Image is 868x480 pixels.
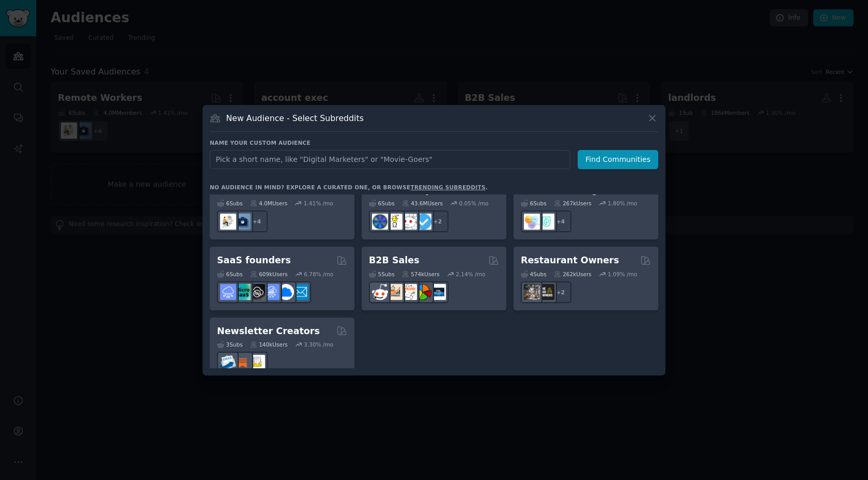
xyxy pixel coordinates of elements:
[304,271,333,278] div: 6.78 % /mo
[372,284,388,300] img: sales
[538,214,554,230] img: ProductMgmt
[217,254,291,267] h2: SaaS founders
[235,284,251,300] img: microsaas
[249,284,265,300] img: NoCodeSaaS
[235,355,251,371] img: Substack
[278,284,294,300] img: B2BSaaS
[402,271,440,278] div: 574k Users
[226,113,364,124] h3: New Audience - Select Subreddits
[459,200,489,207] div: 0.05 % /mo
[550,211,571,232] div: + 4
[521,200,547,207] div: 6 Sub s
[369,254,420,267] h2: B2B Sales
[210,139,658,146] h3: Name your custom audience
[410,184,485,190] a: trending subreddits
[210,150,570,169] input: Pick a short name, like "Digital Marketers" or "Movie-Goers"
[554,271,592,278] div: 262k Users
[386,284,402,300] img: salestechniques
[415,284,431,300] img: B2BSales
[250,341,288,348] div: 140k Users
[250,271,288,278] div: 609k Users
[246,211,268,232] div: + 4
[402,200,443,207] div: 43.6M Users
[386,214,402,230] img: lifehacks
[578,150,658,169] button: Find Communities
[220,355,236,371] img: Emailmarketing
[554,200,592,207] div: 267k Users
[550,281,571,303] div: + 2
[263,284,280,300] img: SaaSSales
[369,271,395,278] div: 5 Sub s
[415,214,431,230] img: getdisciplined
[304,200,333,207] div: 1.41 % /mo
[521,254,619,267] h2: Restaurant Owners
[220,284,236,300] img: SaaS
[372,214,388,230] img: LifeProTips
[235,214,251,230] img: work
[210,184,488,191] div: No audience in mind? Explore a curated one, or browse .
[217,200,243,207] div: 6 Sub s
[538,284,554,300] img: BarOwners
[608,271,637,278] div: 1.09 % /mo
[430,284,446,300] img: B_2_B_Selling_Tips
[369,200,395,207] div: 6 Sub s
[521,271,547,278] div: 4 Sub s
[456,271,485,278] div: 2.14 % /mo
[249,355,265,371] img: Newsletters
[217,271,243,278] div: 6 Sub s
[292,284,308,300] img: SaaS_Email_Marketing
[524,284,540,300] img: restaurantowners
[250,200,288,207] div: 4.0M Users
[524,214,540,230] img: ProductManagement
[427,211,448,232] div: + 2
[217,341,243,348] div: 3 Sub s
[401,214,417,230] img: productivity
[401,284,417,300] img: b2b_sales
[217,325,320,338] h2: Newsletter Creators
[304,341,333,348] div: 3.30 % /mo
[220,214,236,230] img: RemoteJobs
[608,200,637,207] div: 1.80 % /mo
